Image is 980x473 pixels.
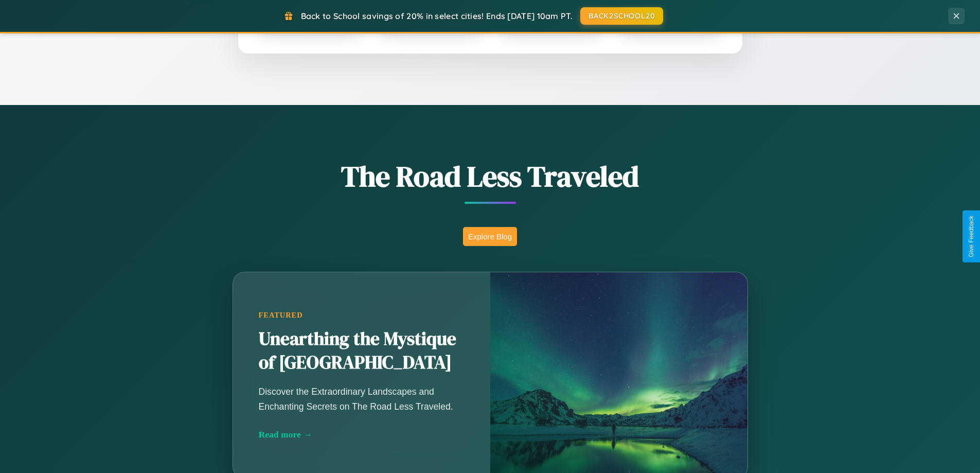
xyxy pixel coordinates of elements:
[182,156,799,196] h1: The Road Less Traveled
[968,216,975,257] div: Give Feedback
[259,311,465,320] div: Featured
[259,429,465,440] div: Read more →
[580,7,663,25] button: BACK2SCHOOL20
[301,11,573,21] span: Back to School savings of 20% in select cities! Ends [DATE] 10am PT.
[259,327,465,375] h2: Unearthing the Mystique of [GEOGRAPHIC_DATA]
[463,227,517,246] button: Explore Blog
[259,384,465,413] p: Discover the Extraordinary Landscapes and Enchanting Secrets on The Road Less Traveled.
